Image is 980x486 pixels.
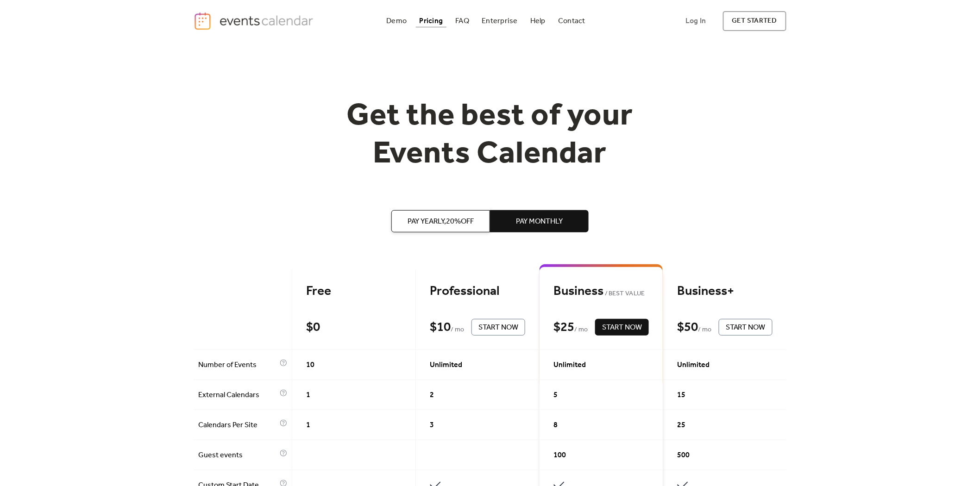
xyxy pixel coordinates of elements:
span: Unlimited [430,360,462,371]
h1: Get the best of your Events Calendar [312,98,668,173]
span: Start Now [602,322,642,333]
button: Start Now [595,319,649,336]
div: Contact [558,19,585,24]
a: FAQ [452,15,473,27]
span: 5 [553,390,558,401]
a: Pricing [416,15,447,27]
button: Pay Yearly,20%off [391,210,490,232]
a: Help [527,15,549,27]
span: 15 [677,390,685,401]
span: 1 [306,390,310,401]
span: 500 [677,450,690,461]
span: 10 [306,360,314,371]
div: Demo [387,19,407,24]
div: $ 25 [553,319,574,336]
span: 3 [430,420,434,431]
span: BEST VALUE [603,288,645,299]
span: 25 [677,420,685,431]
div: Enterprise [482,19,517,24]
span: Unlimited [677,360,710,371]
span: Calendars Per Site [198,420,277,431]
span: / mo [451,324,464,336]
button: Pay Monthly [490,210,589,232]
span: Pay Monthly [516,216,563,227]
a: Enterprise [478,15,521,27]
span: / mo [698,324,711,336]
span: Start Now [726,322,766,333]
div: Free [306,283,402,299]
a: Demo [383,15,411,27]
a: Log In [676,11,715,31]
span: Number of Events [198,360,277,371]
div: $ 0 [306,319,320,336]
button: Start Now [471,319,525,336]
div: Pricing [420,19,443,24]
div: Business+ [677,283,773,299]
div: $ 10 [430,319,451,336]
span: External Calendars [198,390,277,401]
div: $ 50 [677,319,698,336]
span: Unlimited [553,360,586,371]
span: / mo [574,324,588,336]
span: 8 [553,420,558,431]
div: FAQ [456,19,470,24]
div: Business [553,283,649,299]
a: get started [723,11,786,31]
a: home [194,12,316,31]
span: 2 [430,390,434,401]
span: 100 [553,450,566,461]
span: Start Now [478,322,518,333]
div: Professional [430,283,525,299]
span: Pay Yearly, 20% off [408,216,474,227]
a: Contact [554,15,589,27]
div: Help [530,19,546,24]
span: 1 [306,420,310,431]
span: Guest events [198,450,277,461]
button: Start Now [719,319,773,336]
